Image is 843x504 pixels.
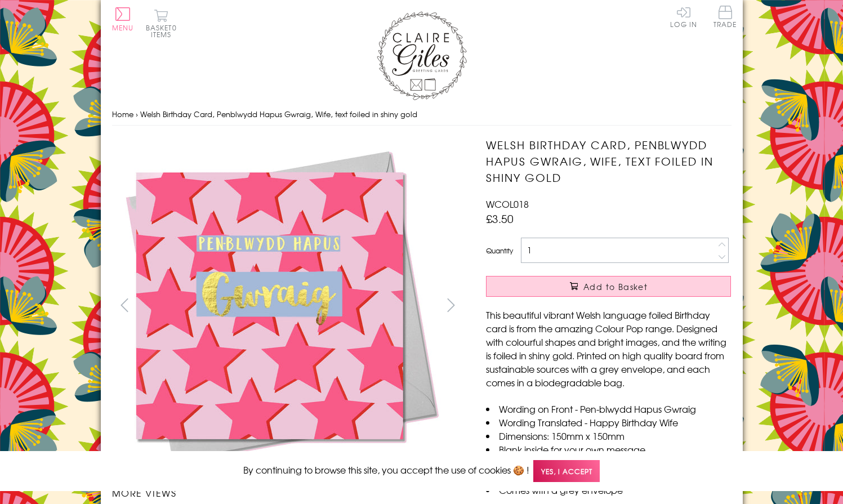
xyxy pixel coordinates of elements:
[140,109,417,119] span: Welsh Birthday Card, Penblwydd Hapus Gwraig, Wife, text foiled in shiny gold
[486,197,529,211] span: WCOL018
[486,429,731,443] li: Dimensions: 150mm x 150mm
[486,402,731,416] li: Wording on Front - Pen-blwydd Hapus Gwraig
[136,109,138,119] span: ›
[713,6,737,28] span: Trade
[438,292,463,318] button: next
[486,443,731,456] li: Blank inside for your own message
[486,137,731,185] h1: Welsh Birthday Card, Penblwydd Hapus Gwraig, Wife, text foiled in shiny gold
[151,23,177,39] span: 0 items
[486,246,513,256] label: Quantity
[112,103,732,126] nav: breadcrumbs
[486,416,731,429] li: Wording Translated - Happy Birthday Wife
[112,137,450,475] img: Welsh Birthday Card, Penblwydd Hapus Gwraig, Wife, text foiled in shiny gold
[533,460,600,482] span: Yes, I accept
[112,109,133,119] a: Home
[486,276,731,297] button: Add to Basket
[377,11,467,100] img: Claire Giles Greetings Cards
[112,23,134,33] span: Menu
[112,486,464,499] h3: More views
[486,211,514,226] span: £3.50
[583,281,648,292] span: Add to Basket
[112,292,137,318] button: prev
[713,6,737,30] a: Trade
[146,9,177,38] button: Basket0 items
[112,7,134,31] button: Menu
[486,308,731,389] p: This beautiful vibrant Welsh language foiled Birthday card is from the amazing Colour Pop range. ...
[670,6,697,28] a: Log In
